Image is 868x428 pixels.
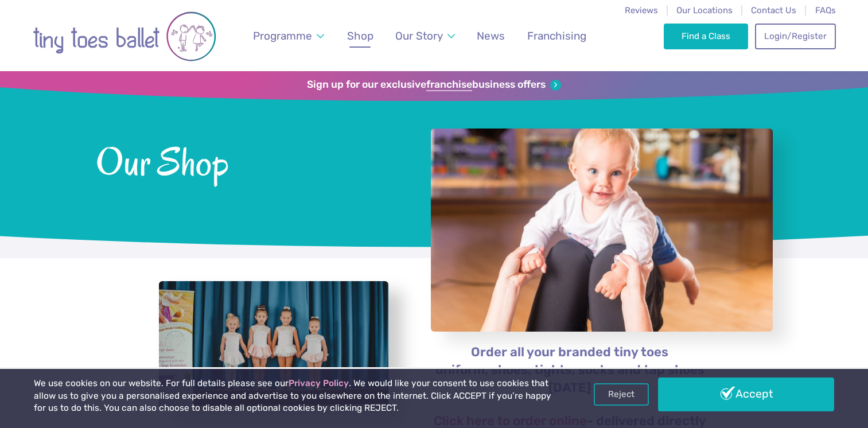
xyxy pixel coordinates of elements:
[472,22,511,49] a: News
[341,22,379,49] a: Shop
[521,22,591,49] a: Franchising
[33,7,216,65] img: tiny toes ballet
[664,24,748,49] a: Find a Class
[815,5,836,15] a: FAQs
[594,383,649,405] a: Reject
[527,29,586,42] span: Franchising
[307,79,561,91] a: Sign up for our exclusivefranchisebusiness offers
[751,5,796,15] a: Contact Us
[658,378,834,411] a: Accept
[253,29,312,42] span: Programme
[159,281,388,410] a: View full-size image
[625,5,658,15] a: Reviews
[477,29,505,42] span: News
[676,5,733,15] a: Our Locations
[426,79,472,91] strong: franchise
[96,137,400,184] span: Our Shop
[390,22,460,49] a: Our Story
[289,378,349,388] a: Privacy Policy
[347,29,373,42] span: Shop
[430,344,710,397] p: Order all your branded tiny toes uniform, shoes, tights, socks and tap shoes [DATE]
[34,378,554,415] p: We use cookies on our website. For full details please see our . We would like your consent to us...
[247,22,329,49] a: Programme
[755,24,835,49] a: Login/Register
[395,29,443,42] span: Our Story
